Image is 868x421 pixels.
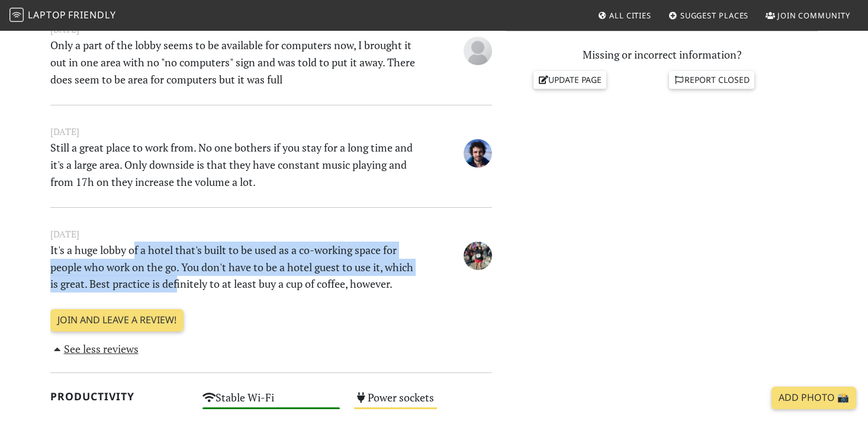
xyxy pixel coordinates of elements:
[609,10,651,21] span: All Cities
[464,144,492,159] span: Daniel Dutra
[50,342,139,356] a: See less reviews
[43,139,423,190] p: Still a great place to work from. No one bothers if you stay for a long time and it's a large are...
[533,71,607,89] a: Update page
[43,124,499,139] small: [DATE]
[777,10,850,21] span: Join Community
[50,390,188,403] h2: Productivity
[9,8,24,22] img: LaptopFriendly
[50,309,184,332] a: Join and leave a review!
[195,388,348,418] div: Stable Wi-Fi
[506,46,818,63] p: Missing or incorrect information?
[464,242,492,270] img: 1348-justin.jpg
[464,42,492,56] span: Anonymous
[43,37,423,88] p: Only a part of the lobby seems to be available for computers now, I brought it out in one area wi...
[761,5,855,26] a: Join Community
[68,8,115,21] span: Friendly
[464,247,492,261] span: Justin Ahn
[43,242,423,293] p: It's a huge lobby of a hotel that's built to be used as a co-working space for people who work on...
[43,227,499,242] small: [DATE]
[593,5,656,26] a: All Cities
[664,5,754,26] a: Suggest Places
[347,388,499,418] div: Power sockets
[680,10,749,21] span: Suggest Places
[669,71,754,89] a: Report closed
[9,5,116,26] a: LaptopFriendly LaptopFriendly
[28,8,66,21] span: Laptop
[464,139,492,168] img: 3176-daniel.jpg
[464,37,492,65] img: blank-535327c66bd565773addf3077783bbfce4b00ec00e9fd257753287c682c7fa38.png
